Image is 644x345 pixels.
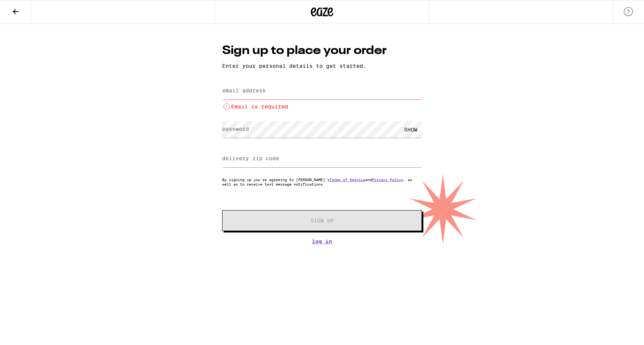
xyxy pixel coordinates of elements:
[400,121,422,138] div: SHOW
[222,238,422,244] a: Log In
[222,42,422,59] h1: Sign up to place your order
[222,102,422,111] li: Email is required
[310,218,334,223] span: Sign Up
[222,155,279,161] label: delivery zip code
[222,83,422,99] input: email address
[4,5,54,11] span: Hi. Need any help?
[222,151,422,167] input: delivery zip code
[222,63,422,69] p: Enter your personal details to get started.
[222,88,266,94] label: email address
[329,177,365,182] a: Terms of Service
[372,177,403,182] a: Privacy Policy
[222,210,422,231] button: Sign Up
[222,177,422,186] p: By signing up you're agreeing to [PERSON_NAME]'s and , as well as to receive text message notific...
[222,126,249,132] label: password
